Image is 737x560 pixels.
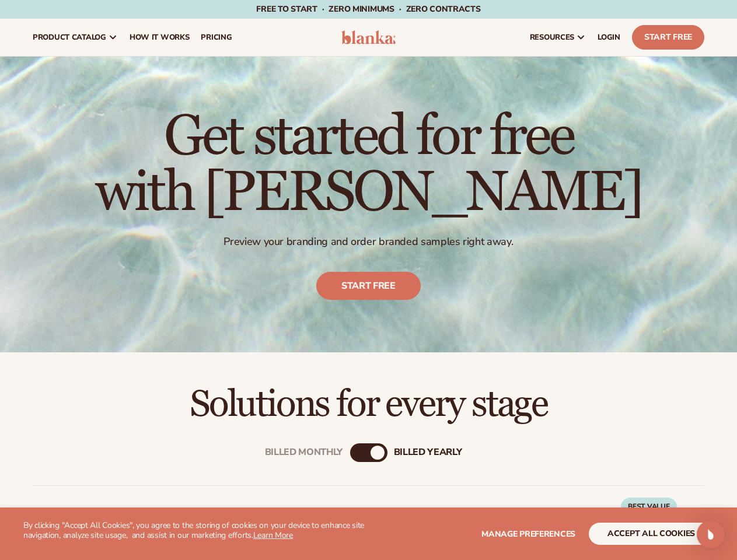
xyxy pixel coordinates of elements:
div: Open Intercom Messenger [697,520,725,548]
a: Start free [316,272,421,300]
a: LOGIN [592,19,626,56]
span: Free to start · ZERO minimums · ZERO contracts [256,3,480,15]
div: Billed Monthly [265,447,343,458]
a: resources [524,19,592,56]
span: pricing [201,33,232,42]
a: Start Free [632,25,704,50]
a: pricing [195,19,237,56]
span: How It Works [130,33,190,42]
div: BEST VALUE [621,498,677,516]
img: logo [341,30,396,44]
span: resources [530,33,574,42]
span: product catalog [33,33,106,42]
h2: Solutions for every stage [33,385,704,424]
p: Preview your branding and order branded samples right away. [95,235,642,249]
span: LOGIN [598,33,620,42]
a: How It Works [124,19,195,56]
button: Manage preferences [481,523,575,545]
h1: Get started for free with [PERSON_NAME] [95,109,642,221]
a: product catalog [27,19,124,56]
a: Learn More [253,530,293,541]
span: Manage preferences [481,528,575,540]
p: By clicking "Accept All Cookies", you agree to the storing of cookies on your device to enhance s... [23,521,369,541]
div: billed Yearly [394,447,462,458]
button: accept all cookies [589,523,714,545]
